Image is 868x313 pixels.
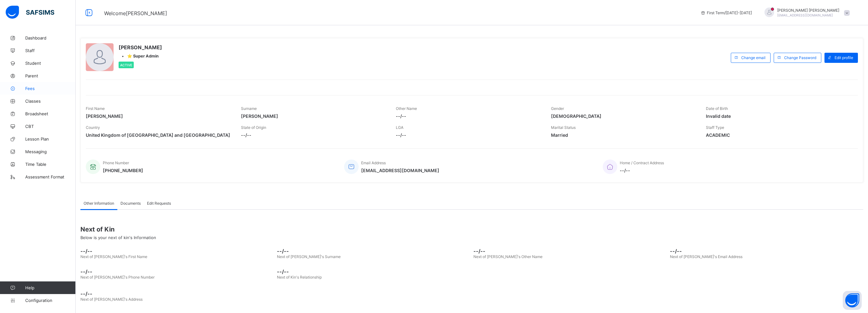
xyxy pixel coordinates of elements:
[396,106,417,111] span: Other Name
[706,113,852,119] span: Invalid date
[25,174,76,179] span: Assessment Format
[25,73,76,78] span: Parent
[741,55,765,60] span: Change email
[25,99,76,104] span: Classes
[701,10,752,15] span: session/term information
[84,201,114,206] span: Other Information
[25,86,76,91] span: Fees
[80,268,274,275] span: --/--
[25,162,76,167] span: Time Table
[25,61,76,66] span: Student
[25,35,76,40] span: Dashboard
[86,106,105,111] span: First Name
[777,8,839,13] span: [PERSON_NAME] [PERSON_NAME]
[277,268,470,275] span: --/--
[784,55,816,60] span: Change Password
[80,254,147,259] span: Next of [PERSON_NAME]'s First Name
[758,8,853,18] div: AbdulazizRavat
[241,132,387,138] span: --/--
[551,125,576,130] span: Marital Status
[80,226,863,233] span: Next of Kin
[86,113,232,119] span: [PERSON_NAME]
[127,54,159,58] span: ⭐ Super Admin
[620,160,664,165] span: Home / Contract Address
[103,168,143,173] span: [PHONE_NUMBER]
[473,254,542,259] span: Next of [PERSON_NAME]'s Other Name
[706,106,728,111] span: Date of Birth
[396,113,542,119] span: --/--
[80,235,156,240] span: Below is your next of kin's Information
[86,132,232,138] span: United Kingdom of [GEOGRAPHIC_DATA] and [GEOGRAPHIC_DATA]
[80,248,274,254] span: --/--
[80,275,155,280] span: Next of [PERSON_NAME]'s Phone Number
[241,125,266,130] span: State of Origin
[277,275,322,280] span: Next of Kin's Relationship
[777,13,833,17] span: [EMAIL_ADDRESS][DOMAIN_NAME]
[396,125,403,130] span: LGA
[277,248,470,254] span: --/--
[25,149,76,154] span: Messaging
[103,160,129,165] span: Phone Number
[361,168,439,173] span: [EMAIL_ADDRESS][DOMAIN_NAME]
[119,54,162,58] div: •
[361,160,386,165] span: Email Address
[25,124,76,129] span: CBT
[551,132,697,138] span: Married
[6,6,54,19] img: safsims
[396,132,542,138] span: --/--
[147,201,171,206] span: Edit Requests
[551,106,564,111] span: Gender
[25,298,75,303] span: Configuration
[25,136,76,141] span: Lesson Plan
[241,106,257,111] span: Surname
[670,248,863,254] span: --/--
[843,291,862,310] button: Open asap
[86,125,100,130] span: Country
[706,132,852,138] span: ACADEMIC
[25,111,76,116] span: Broadsheet
[80,291,863,297] span: --/--
[835,55,853,60] span: Edit profile
[277,254,341,259] span: Next of [PERSON_NAME]'s Surname
[706,125,724,130] span: Staff Type
[620,168,664,173] span: --/--
[473,248,667,254] span: --/--
[241,113,387,119] span: [PERSON_NAME]
[80,297,143,302] span: Next of [PERSON_NAME]'s Address
[551,113,697,119] span: [DEMOGRAPHIC_DATA]
[670,254,742,259] span: Next of [PERSON_NAME]'s Email Address
[120,63,132,67] span: Active
[25,285,75,290] span: Help
[120,201,141,206] span: Documents
[25,48,76,53] span: Staff
[119,44,162,51] span: [PERSON_NAME]
[104,10,167,16] span: Welcome [PERSON_NAME]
